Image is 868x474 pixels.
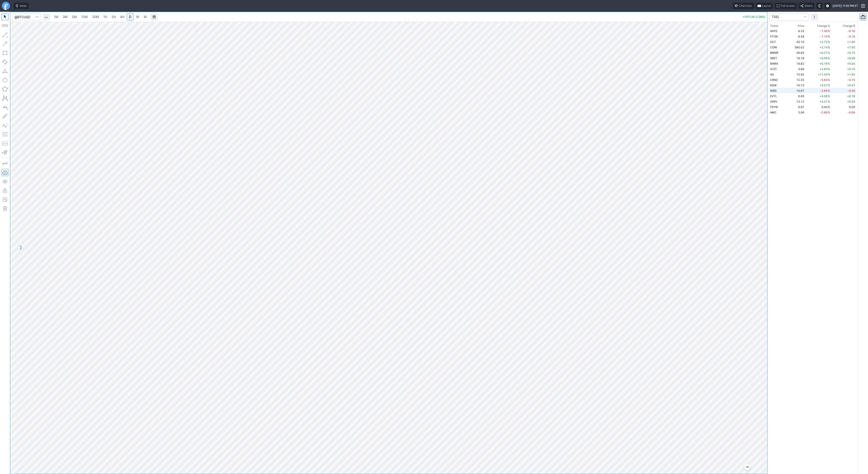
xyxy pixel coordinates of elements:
[120,15,124,19] span: 4H
[34,13,40,21] button: Search
[1,160,9,167] button: Drawing mode: Single
[847,73,855,76] span: +1.62
[103,15,107,19] span: 1H
[820,78,828,82] span: -5.64
[847,84,855,87] span: +0.37
[828,35,830,38] span: %
[820,62,828,65] span: +0.16
[818,73,828,76] span: +11.33
[828,94,830,98] span: %
[820,51,828,54] span: +0.27
[820,100,828,103] span: +4.21
[744,464,750,470] button: Jump to the most recent bar
[101,13,109,21] a: 1H
[820,40,828,44] span: +2.72
[770,111,776,114] span: AMC
[1,94,9,102] button: XABCD
[848,29,855,33] span: -0.10
[770,51,778,54] span: BMNR
[811,13,818,21] button: More
[775,3,797,9] button: Full screen
[770,24,778,28] div: Ticker
[770,78,778,82] span: CRNC
[828,62,830,65] span: %
[833,4,858,8] span: [DATE] 11:55 PM ET
[20,4,27,8] span: Ideas
[788,28,805,34] td: 6.33
[127,13,134,21] a: D
[1,49,9,57] button: Rectangle
[788,77,805,83] td: 12.55
[111,15,116,19] span: 2H
[828,40,830,44] span: %
[1,22,9,29] button: Measure
[144,15,147,19] span: M
[1,178,9,185] button: Hide drawings
[14,3,29,9] button: Ideas
[788,88,805,93] td: 10.97
[828,46,830,49] span: %
[1,187,9,194] button: Lock drawings
[847,51,855,54] span: +0.15
[134,13,141,21] a: W
[817,24,830,28] span: Change %
[1,31,9,38] button: Line
[820,94,828,98] span: +3.09
[781,4,795,8] span: Full screen
[1,58,9,66] button: Rotated rectangle
[847,67,855,71] span: +0.10
[820,89,828,92] span: -2.66
[1,40,9,47] button: Arrow
[1,131,9,138] button: Fibonacci retracements
[1,13,9,20] button: Mouse
[788,50,805,55] td: 56.65
[109,13,118,21] a: 2H
[1,67,9,75] button: Triangle
[859,13,867,21] button: Portfolio watchlist
[54,15,58,19] span: 1M
[847,100,855,103] span: +0.53
[816,3,823,9] button: Toggle dark mode
[828,67,830,71] span: %
[762,4,771,8] span: Layout
[770,35,778,38] span: PTON
[756,3,773,9] button: Layout
[739,4,752,8] span: Chart tour
[821,105,828,109] span: 0.00
[788,45,805,50] td: 380.02
[118,13,126,21] a: 4H
[820,111,828,114] span: -2.86
[849,105,855,109] span: 0.00
[820,57,828,60] span: +0.50
[1,196,9,203] button: Add note
[847,40,855,44] span: +1.06
[1,140,9,147] button: Position
[820,29,828,33] span: -1.56
[820,46,828,49] span: +2.14
[820,67,828,71] span: +2.64
[770,29,777,33] span: APPS
[770,67,776,71] span: VUZI
[770,73,774,76] span: QS
[798,24,804,28] div: Price
[142,13,149,21] a: M
[72,15,77,19] span: 5M
[43,13,50,21] button: Interval
[824,3,831,9] button: Settings
[799,3,814,9] button: Share
[828,105,830,109] span: %
[61,13,70,21] a: 3M
[828,89,830,92] span: %
[788,93,805,99] td: 6.00
[1,205,9,212] button: Remove all autosaved drawings
[788,61,805,66] td: 18.82
[1,85,9,93] button: Polygon
[151,13,158,21] button: Range
[770,105,778,109] span: PDYN
[848,111,855,114] span: -0.09
[828,73,830,76] span: %
[848,89,855,92] span: -0.30
[788,72,805,77] td: 15.92
[770,89,777,92] span: WRD
[770,46,777,49] span: COIN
